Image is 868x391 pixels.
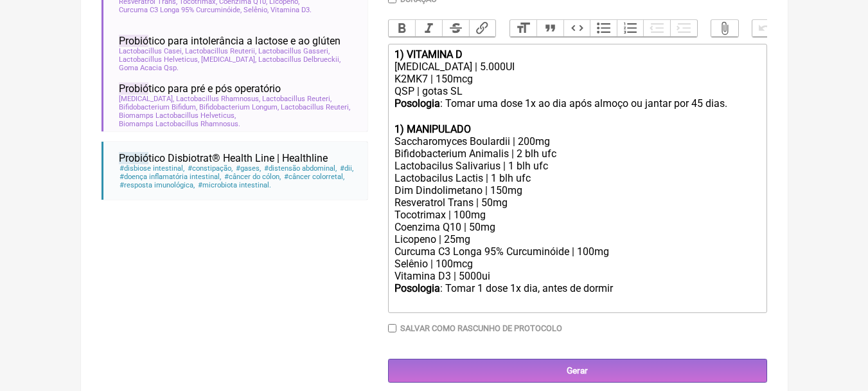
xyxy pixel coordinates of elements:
[643,20,670,37] button: Decrease Level
[394,48,463,61] strong: 1) VITAMINA D
[394,148,759,160] div: Bifidobacterium Animalis | 2 blh ufc
[394,85,759,97] div: QSP | gotas SL
[617,20,644,37] button: Numbers
[711,20,738,37] button: Attach Files
[119,120,240,128] span: Biomamps Lactobacillus Rhamnosus
[263,164,337,173] span: distensão abdominal
[394,160,759,172] div: Lactobacilus Salivarius | 1 blh ufc
[394,209,759,221] div: Tocotrimax | 100mg
[119,55,199,64] span: Lactobacillus Helveticus
[119,103,197,111] span: Bifidobacterium Bifidum
[394,196,759,209] div: Resveratrol Trans | 50mg
[281,103,350,111] span: Lactobacillus Reuteri
[394,135,759,148] div: Saccharomyces Boulardii | 200mg
[394,97,440,110] strong: Posologia
[119,35,341,47] span: tico para intolerância a lactose e ao glúten
[394,221,759,233] div: Coenzima Q10 | 50mg
[394,233,759,245] div: Licopeno | 25mg
[339,164,354,173] span: dii
[119,47,183,55] span: Lactobacillus Casei
[394,245,759,258] div: Curcuma C3 Longa 95% Curcuminóide | 100mg
[394,172,759,184] div: Lactobacilus Lactis | 1 blh ufc
[388,359,767,383] input: Gerar
[283,173,345,181] span: câncer colorretal
[536,20,563,37] button: Quote
[590,20,617,37] button: Bullets
[119,152,148,164] span: Probió
[563,20,590,37] button: Code
[670,20,697,37] button: Increase Level
[394,282,759,308] div: : Tomar 1 dose 1x dia, antes de dormir ㅤ
[244,6,269,14] span: Selênio
[258,47,330,55] span: Lactobacillus Gasseri
[119,164,185,173] span: disbiose intestinal
[119,152,328,164] span: tico Disbiotrat® Health Line | Healthline
[119,82,148,95] span: Probió
[119,64,179,72] span: Goma Acacia Qsp
[400,323,562,333] label: Salvar como rascunho de Protocolo
[119,82,281,95] span: tico para pré e pós operatório
[752,20,779,37] button: Undo
[415,20,442,37] button: Italic
[119,35,148,47] span: Probió
[119,173,222,181] span: doença inflamatória intestinal
[394,61,759,73] div: [MEDICAL_DATA] | 5.000UI
[119,181,195,189] span: resposta imunológica
[199,103,279,111] span: Bifidobacterium Longum
[197,181,272,189] span: microbiota intestinal
[262,95,332,103] span: Lactobacillus Reuteri
[394,97,759,123] div: : Tomar uma dose 1x ao dia após almoço ou jantar por 45 dias. ㅤ
[394,258,759,270] div: Selênio | 100mcg
[394,282,440,294] strong: Posologia
[270,6,312,14] span: Vitamina D3
[510,20,537,37] button: Heading
[389,20,416,37] button: Bold
[201,55,256,64] span: [MEDICAL_DATA]
[235,164,261,173] span: gases
[442,20,469,37] button: Strikethrough
[176,95,260,103] span: Lactobacillus Rhamnosus
[394,184,759,196] div: Dim Dindolimetano | 150mg
[394,73,759,85] div: K2MK7 | 150mcg
[185,47,256,55] span: Lactobacillus Reuterii
[258,55,341,64] span: Lactobacillus Delbrueckii
[394,270,759,282] div: Vitamina D3 | 5000ui
[394,123,471,135] strong: 1) MANIPULADO
[187,164,233,173] span: constipação
[469,20,496,37] button: Link
[224,173,281,181] span: câncer do cólon
[119,6,242,14] span: Curcuma C3 Longa 95% Curcuminóide
[119,111,236,120] span: Biomamps Lactobacillus Helveticus
[119,95,174,103] span: [MEDICAL_DATA]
